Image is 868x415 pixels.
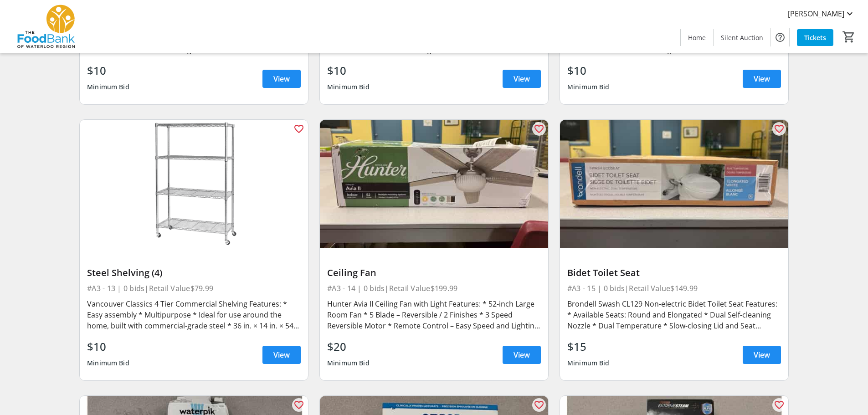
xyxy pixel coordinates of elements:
[514,349,530,360] span: View
[688,33,706,42] span: Home
[567,298,781,331] div: Brondell Swash CL129 Non-electric Bidet Toilet Seat Features: * Available Seats: Round and Elonga...
[771,28,789,46] button: Help
[567,267,781,278] div: Bidet Toilet Seat
[567,355,610,371] div: Minimum Bid
[327,298,541,331] div: Hunter Avia II Ceiling Fan with Light Features: * 52-inch Large Room Fan * 5 Blade – Reversible /...
[841,29,857,45] button: Cart
[534,123,544,134] mat-icon: favorite_outline
[754,349,770,360] span: View
[327,62,370,79] div: $10
[681,29,713,46] a: Home
[788,8,844,19] span: [PERSON_NAME]
[87,267,301,278] div: Steel Shelving (4)
[567,79,610,95] div: Minimum Bid
[714,29,770,46] a: Silent Auction
[293,123,304,134] mat-icon: favorite_outline
[797,29,833,46] a: Tickets
[327,282,541,295] div: #A3 - 14 | 0 bids | Retail Value $199.99
[721,33,763,42] span: Silent Auction
[534,400,544,410] mat-icon: favorite_outline
[781,6,863,21] button: [PERSON_NAME]
[87,62,129,79] div: $10
[743,346,781,364] a: View
[87,338,129,355] div: $10
[567,282,781,295] div: #A3 - 15 | 0 bids | Retail Value $149.99
[273,349,290,360] span: View
[320,120,548,248] img: Ceiling Fan
[567,62,610,79] div: $10
[87,282,301,295] div: #A3 - 13 | 0 bids | Retail Value $79.99
[743,70,781,88] a: View
[5,4,87,49] img: The Food Bank of Waterloo Region's Logo
[262,346,301,364] a: View
[327,79,370,95] div: Minimum Bid
[327,355,370,371] div: Minimum Bid
[567,338,610,355] div: $15
[560,120,788,248] img: Bidet Toilet Seat
[293,400,304,410] mat-icon: favorite_outline
[327,338,370,355] div: $20
[774,123,785,134] mat-icon: favorite_outline
[273,73,290,84] span: View
[87,79,129,95] div: Minimum Bid
[754,73,770,84] span: View
[804,33,826,42] span: Tickets
[87,355,129,371] div: Minimum Bid
[87,298,301,331] div: Vancouver Classics 4 Tier Commercial Shelving Features: * Easy assembly * Multipurpose * Ideal fo...
[327,267,541,278] div: Ceiling Fan
[503,70,541,88] a: View
[514,73,530,84] span: View
[503,346,541,364] a: View
[80,120,308,248] img: Steel Shelving (4)
[774,400,785,410] mat-icon: favorite_outline
[262,70,301,88] a: View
